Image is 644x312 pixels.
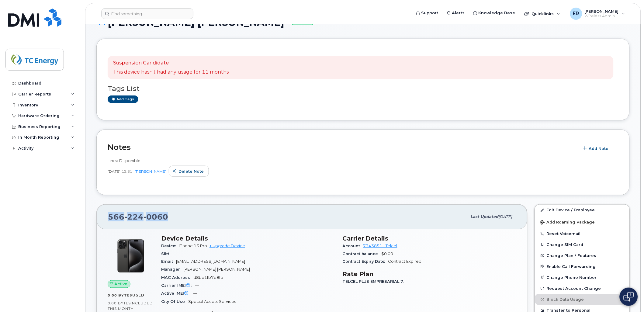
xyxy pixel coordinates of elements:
[113,60,229,67] p: Suspension Candidate
[342,259,388,264] span: Contract Expiry Date
[382,251,393,256] span: $0.00
[176,259,245,264] span: [EMAIL_ADDRESS][DOMAIN_NAME]
[520,8,565,20] div: Quicklinks
[178,168,204,174] span: Delete note
[342,279,407,284] span: TELCEL PLUS EMPRESARIAL 7
[172,251,176,256] span: —
[183,267,250,272] span: [PERSON_NAME] [PERSON_NAME]
[144,212,168,221] span: 0060
[452,10,465,16] span: Alerts
[342,235,516,242] h3: Carrier Details
[535,228,629,239] button: Reset Voicemail
[479,10,515,16] span: Knowledge Base
[161,235,335,242] h3: Device Details
[101,8,193,19] input: Find something...
[209,244,245,248] a: + Upgrade Device
[193,291,197,296] span: —
[566,8,629,20] div: Eric Rodriguez
[161,276,193,280] span: MAC Address
[532,11,554,16] span: Quicklinks
[579,143,614,154] button: Add Note
[135,169,166,174] a: [PERSON_NAME]
[535,294,629,305] button: Block Data Usage
[113,69,229,76] p: This device hasn't had any usage for 11 months
[108,301,131,306] span: 0.00 Bytes
[547,264,596,269] span: Enable Call Forwarding
[161,300,188,304] span: City Of Use
[342,244,363,248] span: Account
[161,283,195,288] span: Carrier IMEI
[535,283,629,294] button: Request Account Change
[122,169,132,174] span: 12:31
[113,238,149,274] img: iPhone_15_Pro_Black.png
[161,267,183,272] span: Manager
[573,10,579,17] span: ER
[115,281,128,287] span: Active
[535,205,629,216] a: Edit Device / Employee
[108,95,138,103] a: Add tags
[342,271,516,278] h3: Rate Plan
[161,291,193,296] span: Active IMEI
[624,292,634,302] img: Open chat
[535,216,629,228] button: Add Roaming Package
[589,146,609,151] span: Add Note
[124,212,144,221] span: 224
[108,85,618,92] h3: Tags List
[535,272,629,283] button: Change Phone Number
[547,253,597,258] span: Change Plan / Features
[169,166,209,177] button: Delete note
[535,261,629,272] button: Enable Call Forwarding
[193,276,223,280] span: d8be1fb7e8fb
[108,212,168,221] span: 566
[161,259,176,264] span: Email
[363,244,397,248] a: 7343851 - Telcel
[469,7,520,19] a: Knowledge Base
[108,293,132,298] span: 0.00 Bytes
[161,244,179,248] span: Device
[471,214,499,219] span: Last updated
[179,244,207,248] span: iPhone 13 Pro
[499,214,512,219] span: [DATE]
[342,251,382,256] span: Contract balance
[535,250,629,261] button: Change Plan / Features
[535,239,629,250] button: Change SIM Card
[108,169,120,174] span: [DATE]
[195,283,199,288] span: —
[388,259,422,264] span: Contract Expired
[188,300,236,304] span: Special Access Services
[108,158,140,163] span: Linea Disponible
[540,220,595,226] span: Add Roaming Package
[161,251,172,256] span: SIM
[585,9,619,14] span: [PERSON_NAME]
[132,293,144,298] span: used
[585,14,619,19] span: Wireless Admin
[108,301,153,311] span: included this month
[443,7,469,19] a: Alerts
[108,143,576,152] h2: Notes
[421,10,438,16] span: Support
[412,7,443,19] a: Support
